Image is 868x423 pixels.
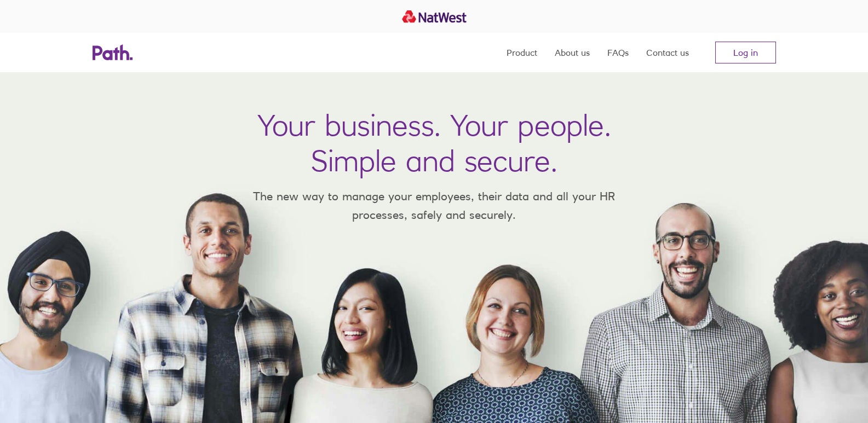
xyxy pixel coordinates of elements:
h1: Your business. Your people. Simple and secure. [257,107,611,178]
a: Contact us [646,33,689,72]
a: Product [507,33,537,72]
a: FAQs [607,33,629,72]
a: About us [555,33,590,72]
a: Log in [715,42,776,63]
p: The new way to manage your employees, their data and all your HR processes, safely and securely. [237,187,631,224]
